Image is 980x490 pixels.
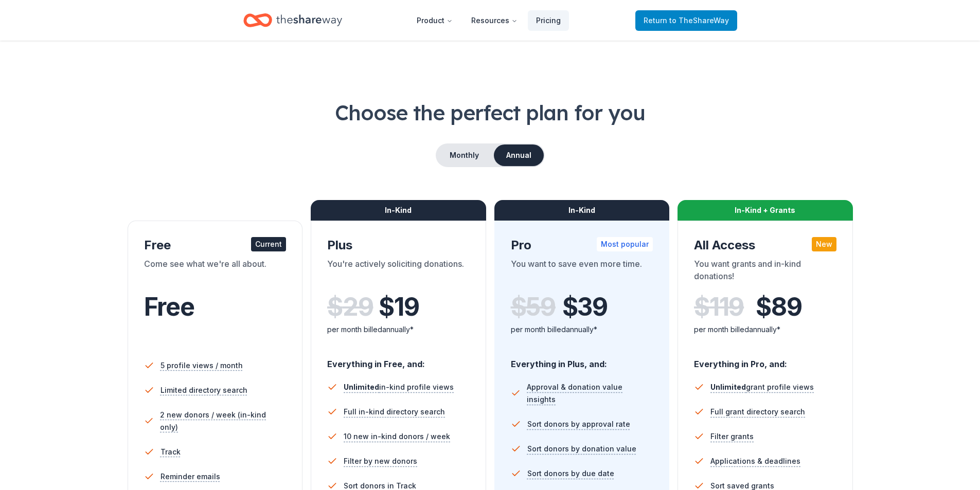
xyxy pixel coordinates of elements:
[694,258,836,286] div: You want grants and in-kind donations!
[678,200,853,221] div: In-Kind + Grants
[494,144,544,166] button: Annual
[812,237,836,251] div: New
[527,443,636,455] span: Sort donors by donation value
[408,8,569,32] nav: Main
[528,10,569,31] a: Pricing
[527,381,653,406] span: Approval & donation value insights
[144,258,287,286] div: Come see what we're all about.
[344,383,379,391] span: Unlimited
[710,406,805,418] span: Full grant directory search
[327,349,470,371] div: Everything in Free, and:
[251,237,286,251] div: Current
[344,430,450,443] span: 10 new in-kind donors / week
[494,200,670,221] div: In-Kind
[344,383,454,391] span: in-kind profile views
[327,258,470,286] div: You're actively soliciting donations.
[635,10,737,31] a: Returnto TheShareWay
[160,409,286,433] span: 2 new donors / week (in-kind only)
[327,323,470,336] div: per month billed annually*
[408,10,461,31] button: Product
[379,293,419,321] span: $ 19
[144,292,194,322] span: Free
[243,8,342,32] a: Home
[527,467,614,480] span: Sort donors by due date
[527,418,630,430] span: Sort donors by approval rate
[597,237,653,251] div: Most popular
[161,446,181,458] span: Track
[694,349,836,371] div: Everything in Pro, and:
[710,383,814,391] span: grant profile views
[710,383,746,391] span: Unlimited
[344,406,445,418] span: Full in-kind directory search
[644,14,729,27] span: Return
[41,98,939,127] h1: Choose the perfect plan for you
[161,384,247,396] span: Limited directory search
[694,323,836,336] div: per month billed annually*
[437,144,492,166] button: Monthly
[511,349,653,371] div: Everything in Plus, and:
[511,258,653,286] div: You want to save even more time.
[710,455,800,467] span: Applications & deadlines
[144,237,287,253] div: Free
[694,237,836,253] div: All Access
[756,293,801,321] span: $ 89
[463,10,526,31] button: Resources
[669,16,729,25] span: to TheShareWay
[161,470,220,483] span: Reminder emails
[511,323,653,336] div: per month billed annually*
[327,237,470,253] div: Plus
[562,293,608,321] span: $ 39
[511,237,653,253] div: Pro
[161,359,243,372] span: 5 profile views / month
[344,455,417,467] span: Filter by new donors
[710,430,754,443] span: Filter grants
[311,200,486,221] div: In-Kind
